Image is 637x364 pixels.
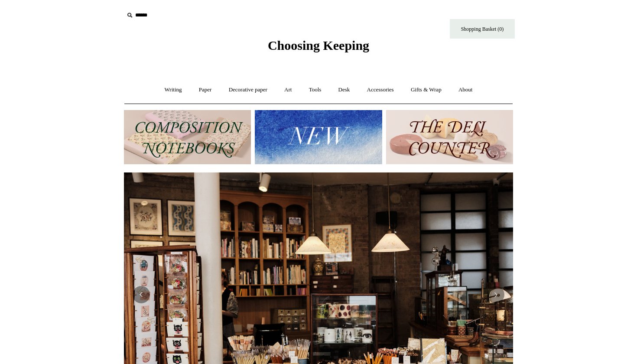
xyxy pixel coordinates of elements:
[133,286,150,303] button: Previous
[191,78,220,101] a: Paper
[124,110,251,164] img: 202302 Composition ledgers.jpg__PID:69722ee6-fa44-49dd-a067-31375e5d54ec
[301,78,329,101] a: Tools
[359,78,402,101] a: Accessories
[487,286,504,303] button: Next
[221,78,275,101] a: Decorative paper
[255,110,382,164] img: New.jpg__PID:f73bdf93-380a-4a35-bcfe-7823039498e1
[450,19,515,39] a: Shopping Basket (0)
[451,78,481,101] a: About
[403,78,449,101] a: Gifts & Wrap
[157,78,190,101] a: Writing
[386,110,513,164] img: The Deli Counter
[331,78,358,101] a: Desk
[268,45,369,51] a: Choosing Keeping
[276,78,299,101] a: Art
[268,38,369,52] span: Choosing Keeping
